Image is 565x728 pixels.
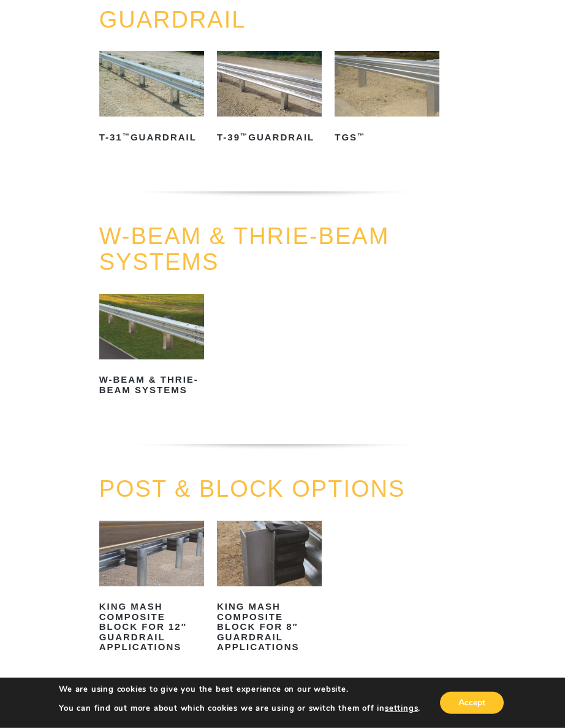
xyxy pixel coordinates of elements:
[99,223,390,275] a: W-BEAM & THRIE-BEAM SYSTEMS
[59,703,420,714] p: You can find out more about which cookies we are using or switch them off in .
[99,128,204,147] h2: T-31 Guardrail
[59,684,420,695] p: We are using cookies to give you the best experience on our website.
[99,7,246,33] a: GUARDRAIL
[440,692,504,714] button: Accept
[335,128,439,147] h2: TGS
[99,597,204,657] h2: King MASH Composite Block for 12″ Guardrail Applications
[217,521,322,657] a: King MASH Composite Block for 8″ Guardrail Applications
[385,703,418,714] button: settings
[99,370,204,400] h2: W-Beam & Thrie-Beam Systems
[217,51,322,147] a: T-39™Guardrail
[240,132,248,139] sup: ™
[99,476,406,502] a: POST & BLOCK OPTIONS
[217,128,322,147] h2: T-39 Guardrail
[99,294,204,400] a: W-Beam & Thrie-Beam Systems
[335,51,439,147] a: TGS™
[99,51,204,147] a: T-31™Guardrail
[357,132,365,139] sup: ™
[123,132,131,139] sup: ™
[217,597,322,657] h2: King MASH Composite Block for 8″ Guardrail Applications
[99,521,204,657] a: King MASH Composite Block for 12″ Guardrail Applications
